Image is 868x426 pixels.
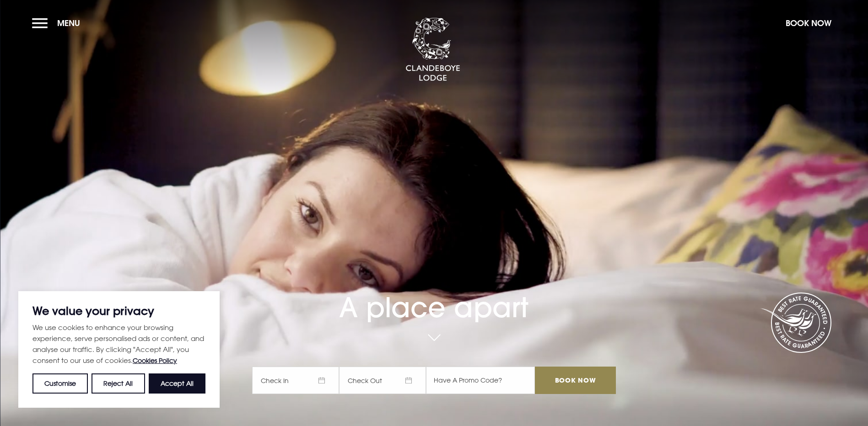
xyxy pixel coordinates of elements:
input: Book Now [535,367,615,394]
button: Reject All [92,373,145,394]
p: We use cookies to enhance your browsing experience, serve personalised ads or content, and analys... [32,322,205,366]
span: Menu [57,18,80,28]
p: We value your privacy [32,305,205,316]
button: Book Now [781,13,836,33]
button: Customise [32,373,88,394]
span: Check In [252,367,339,394]
input: Have A Promo Code? [426,367,535,394]
span: Check Out [339,367,426,394]
a: Cookies Policy [133,357,177,364]
button: Menu [32,13,85,33]
button: Accept All [149,373,205,394]
img: Clandeboye Lodge [405,18,460,82]
h1: A place apart [252,265,615,324]
div: We value your privacy [18,291,220,408]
